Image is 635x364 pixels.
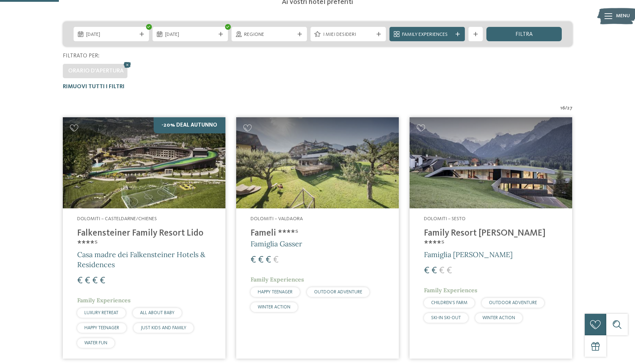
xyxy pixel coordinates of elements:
[258,255,263,265] span: €
[424,216,466,221] span: Dolomiti – Sesto
[258,305,290,309] span: WINTER ACTION
[77,228,211,250] h4: Falkensteiner Family Resort Lido ****ˢ
[236,117,399,359] a: Cercate un hotel per famiglie? Qui troverete solo i migliori! Dolomiti – Valdaora Fameli ****ˢ Fa...
[77,276,83,285] span: €
[77,297,131,304] span: Family Experiences
[431,266,437,275] span: €
[77,216,157,221] span: Dolomiti – Casteldarne/Chienes
[63,117,225,359] a: Cercate un hotel per famiglie? Qui troverete solo i migliori! -20% Deal Autunno Dolomiti – Castel...
[84,341,107,345] span: WATER FUN
[565,105,567,112] span: /
[244,31,294,38] span: Regione
[86,31,136,38] span: [DATE]
[567,105,573,112] span: 27
[63,53,99,59] span: Filtrato per:
[100,276,105,285] span: €
[85,276,90,285] span: €
[140,311,174,315] span: ALL ABOUT BABY
[482,316,515,320] span: WINTER ACTION
[236,117,399,209] img: Cercate un hotel per famiglie? Qui troverete solo i migliori!
[77,250,205,269] span: Casa madre dei Falkensteiner Hotels & Residences
[402,31,452,38] span: Family Experiences
[273,255,279,265] span: €
[258,290,293,294] span: HAPPY TEENAGER
[489,301,537,305] span: OUTDOOR ADVENTURE
[424,266,429,275] span: €
[251,239,302,248] span: Famiglia Gasser
[560,105,565,112] span: 16
[84,311,118,315] span: LUXURY RETREAT
[314,290,362,294] span: OUTDOOR ADVENTURE
[63,117,225,209] img: Cercate un hotel per famiglie? Qui troverete solo i migliori!
[141,326,186,330] span: JUST KIDS AND FAMILY
[431,316,461,320] span: SKI-IN SKI-OUT
[410,117,572,209] img: Family Resort Rainer ****ˢ
[63,84,125,90] span: Rimuovi tutti i filtri
[92,276,98,285] span: €
[323,31,373,38] span: I miei desideri
[165,31,215,38] span: [DATE]
[424,250,513,259] span: Famiglia [PERSON_NAME]
[251,216,303,221] span: Dolomiti – Valdaora
[439,266,444,275] span: €
[68,68,124,74] span: Orario d'apertura
[515,32,533,37] span: filtra
[266,255,271,265] span: €
[424,287,477,294] span: Family Experiences
[84,326,119,330] span: HAPPY TEENAGER
[410,117,572,359] a: Cercate un hotel per famiglie? Qui troverete solo i migliori! Dolomiti – Sesto Family Resort [PER...
[251,255,256,265] span: €
[251,276,304,283] span: Family Experiences
[431,301,467,305] span: CHILDREN’S FARM
[447,266,452,275] span: €
[424,228,558,250] h4: Family Resort [PERSON_NAME] ****ˢ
